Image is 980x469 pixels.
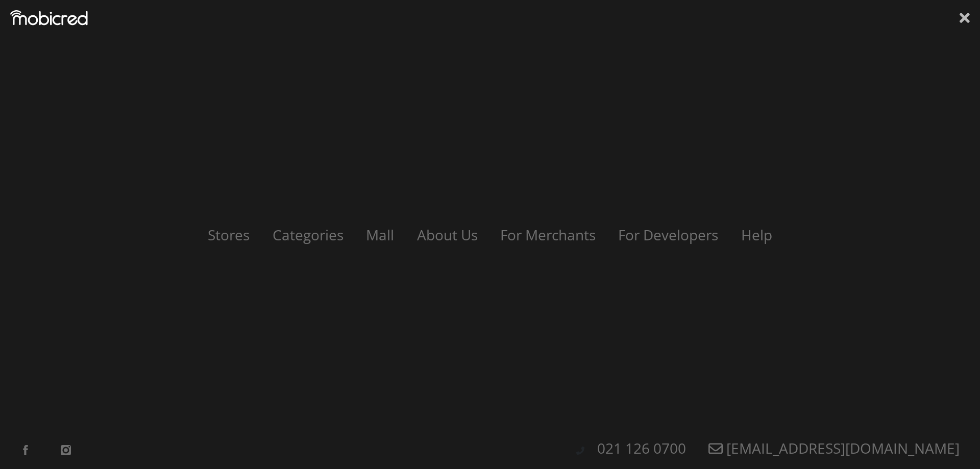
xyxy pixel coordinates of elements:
a: 021 126 0700 [587,438,696,458]
img: Mobicred [10,10,88,26]
a: About Us [407,225,488,244]
a: [EMAIL_ADDRESS][DOMAIN_NAME] [698,438,970,458]
a: Stores [198,225,260,244]
a: Mall [356,225,404,244]
a: For Developers [608,225,728,244]
a: For Merchants [490,225,606,244]
a: Categories [262,225,354,244]
a: Help [731,225,782,244]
